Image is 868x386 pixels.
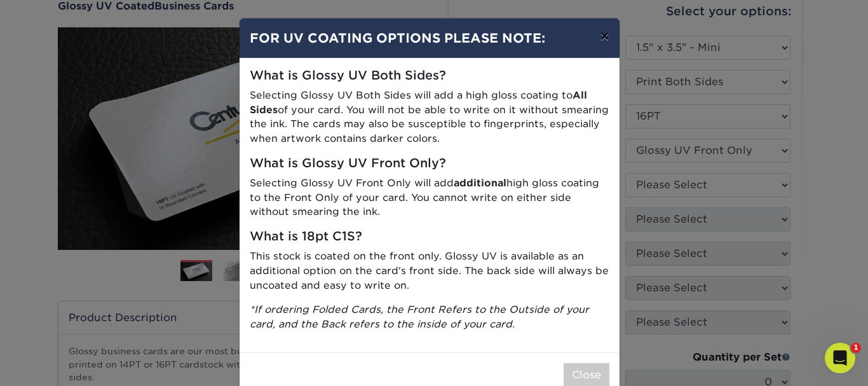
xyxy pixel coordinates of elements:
p: Selecting Glossy UV Both Sides will add a high gloss coating to of your card. You will not be abl... [250,88,609,146]
button: × [590,18,619,54]
h5: What is Glossy UV Both Sides? [250,69,609,83]
iframe: Intercom live chat [825,343,855,373]
p: This stock is coated on the front only. Glossy UV is available as an additional option on the car... [250,249,609,293]
p: Selecting Glossy UV Front Only will add high gloss coating to the Front Only of your card. You ca... [250,176,609,219]
span: 1 [851,343,861,353]
strong: additional [454,177,506,189]
strong: All Sides [250,89,587,116]
h5: What is 18pt C1S? [250,230,609,244]
i: *If ordering Folded Cards, the Front Refers to the Outside of your card, and the Back refers to t... [250,303,589,330]
h4: FOR UV COATING OPTIONS PLEASE NOTE: [250,29,609,48]
h5: What is Glossy UV Front Only? [250,156,609,171]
